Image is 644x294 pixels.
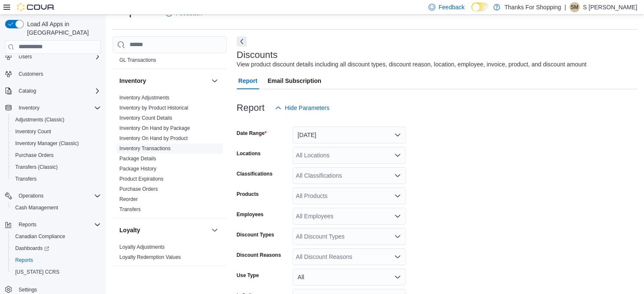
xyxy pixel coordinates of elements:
[564,2,566,12] p: |
[8,254,104,266] button: Reports
[2,85,104,97] button: Catalog
[19,192,44,199] span: Operations
[12,115,101,125] span: Adjustments (Classic)
[15,257,33,264] span: Reports
[394,253,401,260] button: Open list of options
[210,273,220,283] button: OCM
[12,162,61,172] a: Transfers (Classic)
[15,86,101,96] span: Catalog
[15,69,47,79] a: Customers
[210,76,220,86] button: Inventory
[19,221,36,228] span: Reports
[19,104,39,111] span: Inventory
[471,3,489,11] input: Dark Mode
[15,103,43,113] button: Inventory
[268,72,321,89] span: Email Subscription
[12,126,55,137] a: Inventory Count
[119,115,172,121] a: Inventory Count Details
[17,3,55,11] img: Cova
[8,114,104,126] button: Adjustments (Classic)
[394,213,401,220] button: Open list of options
[119,146,171,151] a: Inventory Transactions
[2,190,104,202] button: Operations
[237,252,281,258] label: Discount Reasons
[15,191,47,201] button: Operations
[394,152,401,159] button: Open list of options
[237,272,259,279] label: Use Type
[119,135,188,141] a: Inventory On Hand by Product
[237,211,263,218] label: Employees
[19,88,36,94] span: Catalog
[15,164,58,170] span: Transfers (Classic)
[119,155,156,162] span: Package Details
[119,186,158,192] a: Purchase Orders
[119,104,188,111] span: Inventory by Product Historical
[119,57,156,63] span: GL Transactions
[119,115,172,121] span: Inventory Count Details
[119,254,181,261] span: Loyalty Redemption Values
[15,204,58,211] span: Cash Management
[119,94,169,101] span: Inventory Adjustments
[113,93,227,218] div: Inventory
[119,105,188,111] a: Inventory by Product Historical
[12,174,40,184] a: Transfers
[15,233,65,240] span: Canadian Compliance
[237,150,261,157] label: Locations
[15,52,35,62] button: Users
[571,2,578,12] span: SM
[15,86,39,96] button: Catalog
[15,220,101,230] span: Reports
[119,226,208,234] button: Loyalty
[210,225,220,235] button: Loyalty
[8,202,104,214] button: Cash Management
[15,128,51,135] span: Inventory Count
[8,137,104,149] button: Inventory Manager (Classic)
[2,51,104,63] button: Users
[8,242,104,254] a: Dashboards
[2,68,104,80] button: Customers
[15,220,40,230] button: Reports
[119,226,140,234] h3: Loyalty
[12,126,101,137] span: Inventory Count
[119,244,165,250] a: Loyalty Adjustments
[12,231,69,242] a: Canadian Compliance
[238,72,257,89] span: Report
[12,174,101,184] span: Transfers
[2,102,104,114] button: Inventory
[15,269,59,275] span: [US_STATE] CCRS
[119,145,171,152] span: Inventory Transactions
[12,231,101,242] span: Canadian Compliance
[119,125,190,132] span: Inventory On Hand by Package
[293,269,406,286] button: All
[15,176,36,182] span: Transfers
[237,103,265,113] h3: Report
[119,57,156,63] a: GL Transactions
[119,196,138,202] a: Reorder
[119,254,181,260] a: Loyalty Redemption Values
[19,71,43,77] span: Customers
[119,186,158,192] span: Purchase Orders
[15,52,101,62] span: Users
[113,242,227,266] div: Loyalty
[119,156,156,162] a: Package Details
[12,138,101,148] span: Inventory Manager (Classic)
[119,206,141,212] a: Transfers
[119,244,165,250] span: Loyalty Adjustments
[2,219,104,231] button: Reports
[8,149,104,161] button: Purchase Orders
[12,150,57,160] a: Purchase Orders
[237,191,259,198] label: Products
[119,176,163,182] a: Product Expirations
[19,286,37,293] span: Settings
[237,60,586,69] div: View product discount details including all discount types, discount reason, location, employee, ...
[119,165,156,172] span: Package History
[237,50,278,60] h3: Discounts
[15,245,49,252] span: Dashboards
[12,267,63,277] a: [US_STATE] CCRS
[119,95,169,101] a: Inventory Adjustments
[439,3,464,11] span: Feedback
[119,274,208,282] button: OCM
